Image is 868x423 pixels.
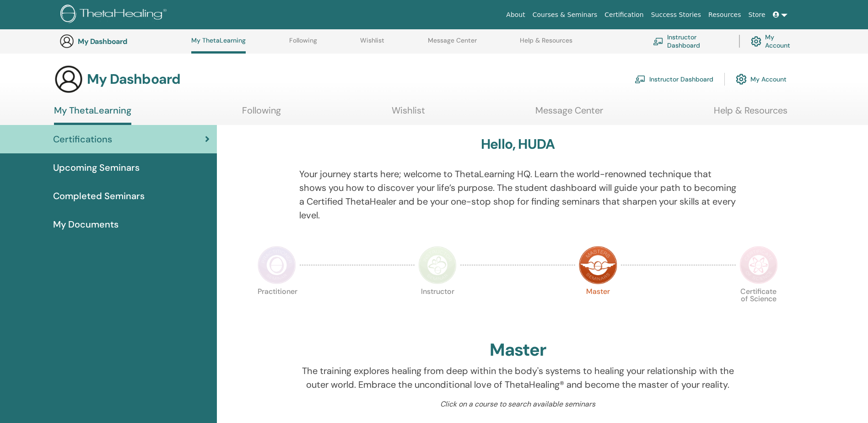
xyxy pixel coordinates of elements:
[289,37,317,51] a: Following
[299,399,736,410] p: Click on a course to search available seminars
[751,31,799,51] a: My Account
[705,6,745,23] a: Resources
[647,6,705,23] a: Success Stories
[502,6,528,23] a: About
[529,6,601,23] a: Courses & Seminars
[739,288,778,326] p: Certificate of Science
[78,37,169,46] h3: My Dashboard
[428,37,477,51] a: Message Center
[635,69,713,89] a: Instructor Dashboard
[653,38,663,45] img: chalkboard-teacher.svg
[258,246,296,284] img: Practitioner
[87,71,180,87] h3: My Dashboard
[745,6,769,23] a: Store
[579,246,617,284] img: Master
[299,167,736,222] p: Your journey starts here; welcome to ThetaLearning HQ. Learn the world-renowned technique that sh...
[191,37,246,54] a: My ThetaLearning
[53,161,140,174] span: Upcoming Seminars
[736,71,747,87] img: cog.svg
[258,288,296,326] p: Practitioner
[579,288,617,326] p: Master
[490,340,546,361] h2: Master
[242,105,281,123] a: Following
[736,69,787,89] a: My Account
[60,5,170,25] img: logo.png
[418,246,457,284] img: Instructor
[535,105,603,123] a: Message Center
[54,65,83,94] img: generic-user-icon.jpg
[653,31,728,51] a: Instructor Dashboard
[54,105,131,125] a: My ThetaLearning
[520,37,572,51] a: Help & Resources
[392,105,425,123] a: Wishlist
[739,246,778,284] img: Certificate of Science
[601,6,647,23] a: Certification
[751,34,761,49] img: cog.svg
[360,37,384,51] a: Wishlist
[59,34,74,49] img: generic-user-icon.jpg
[53,189,145,203] span: Completed Seminars
[53,132,112,146] span: Certifications
[299,364,736,391] p: The training explores healing from deep within the body's systems to healing your relationship wi...
[635,75,646,83] img: chalkboard-teacher.svg
[53,217,119,231] span: My Documents
[418,288,457,326] p: Instructor
[714,105,787,123] a: Help & Resources
[481,136,555,152] h3: Hello, HUDA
